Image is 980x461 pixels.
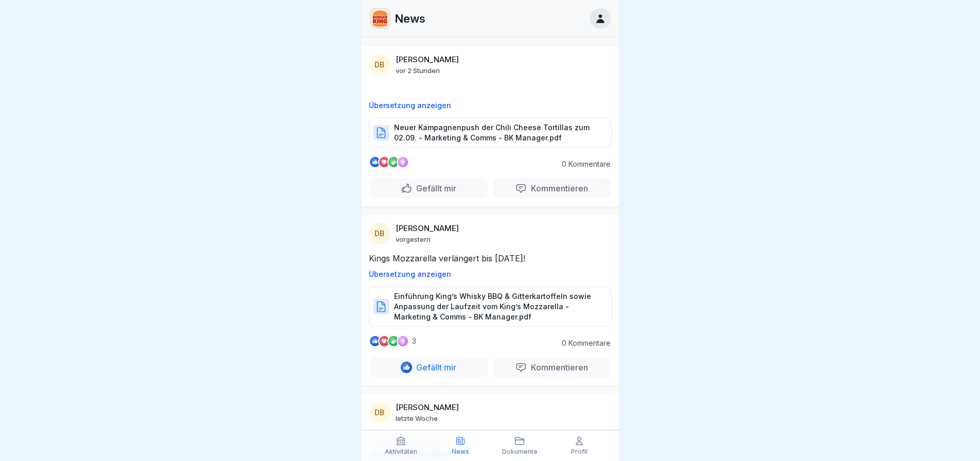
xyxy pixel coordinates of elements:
[412,183,456,193] p: Gefällt mir
[396,403,459,412] p: [PERSON_NAME]
[369,253,612,264] p: Kings Mozzarella verlängert bis [DATE]!
[369,54,390,76] div: DB
[369,270,612,278] p: Übersetzung anzeigen
[396,55,459,64] p: [PERSON_NAME]
[396,224,459,233] p: [PERSON_NAME]
[385,448,417,455] p: Aktivitäten
[369,306,612,316] a: Einführung King’s Whisky BBQ & Gitterkartoffeln sowie Anpassung der Laufzeit vom King’s Mozzarell...
[571,448,587,455] p: Profil
[452,448,469,455] p: News
[396,414,438,422] p: letzte Woche
[554,160,611,168] p: 0 Kommentare
[502,448,538,455] p: Dokumente
[412,362,456,373] p: Gefällt mir
[369,101,612,110] p: Übersetzung anzeigen
[394,291,601,322] p: Einführung King’s Whisky BBQ & Gitterkartoffeln sowie Anpassung der Laufzeit vom King’s Mozzarell...
[527,362,588,373] p: Kommentieren
[554,339,611,347] p: 0 Kommentare
[394,122,601,143] p: Neuer Kampagnenpush der Chili Cheese Tortillas zum 02.09. - Marketing & Comms - BK Manager.pdf
[369,223,390,244] div: DB
[396,66,440,75] p: vor 2 Stunden
[395,12,425,25] p: News
[369,402,390,423] div: DB
[396,235,431,243] p: vorgestern
[370,9,390,28] img: w2f18lwxr3adf3talrpwf6id.png
[369,132,612,143] a: Neuer Kampagnenpush der Chili Cheese Tortillas zum 02.09. - Marketing & Comms - BK Manager.pdf
[412,337,416,345] p: 3
[527,183,588,193] p: Kommentieren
